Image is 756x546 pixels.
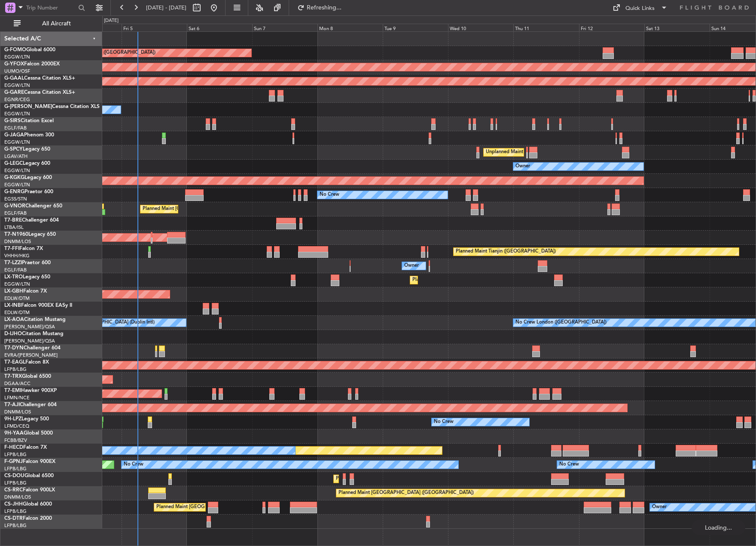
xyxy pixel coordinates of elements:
[434,416,454,429] div: No Crew
[456,245,556,258] div: Planned Maint Tianjin ([GEOGRAPHIC_DATA])
[4,267,27,273] a: EGLF/FAB
[4,224,24,231] a: LTBA/ISL
[4,374,22,379] span: T7-TRX
[4,125,27,131] a: EGLF/FAB
[4,402,20,407] span: T7-AJI
[412,274,469,287] div: Planned Maint Dusseldorf
[4,431,24,436] span: 9H-YAA
[4,204,62,209] a: G-VNORChallenger 650
[4,275,23,280] span: LX-TRO
[252,24,317,31] div: Sun 7
[4,246,43,251] a: T7-FFIFalcon 7X
[4,167,30,174] a: EGGW/LTN
[4,133,24,138] span: G-JAGA
[4,395,30,401] a: LFMN/NCE
[4,218,59,223] a: T7-BREChallenger 604
[4,402,57,407] a: T7-AJIChallenger 604
[4,380,30,387] a: DGAA/ACC
[383,24,448,31] div: Tue 9
[4,189,24,194] span: G-ENRG
[4,516,52,521] a: CS-DTRFalcon 2000
[4,303,72,308] a: LX-INBFalcon 900EX EASy II
[293,1,345,15] button: Refreshing...
[4,246,19,251] span: T7-FFI
[4,47,55,52] a: G-FOMOGlobal 6000
[625,4,655,13] div: Quick Links
[4,345,24,351] span: T7-DYN
[4,331,22,336] span: D-IJHO
[404,259,419,272] div: Owner
[448,24,513,31] div: Wed 10
[4,459,55,464] a: F-GPNJFalcon 900EX
[4,487,23,493] span: CS-RRC
[4,147,50,152] a: G-SPCYLegacy 650
[4,522,27,529] a: LFPB/LBG
[4,182,30,188] a: EGGW/LTN
[4,260,51,265] a: T7-LZZIPraetor 600
[4,445,47,450] a: F-HECDFalcon 7X
[4,502,52,507] a: CS-JHHGlobal 6000
[4,423,29,429] a: LFMD/CEQ
[4,416,49,422] a: 9H-LPZLegacy 500
[4,317,24,322] span: LX-AOA
[652,501,667,514] div: Owner
[4,289,23,294] span: LX-GBH
[4,118,54,123] a: G-SIRSCitation Excel
[559,458,579,471] div: No Crew
[4,54,30,60] a: EGGW/LTN
[4,487,55,493] a: CS-RRCFalcon 900LX
[692,520,745,535] div: Loading...
[608,1,672,15] button: Quick Links
[4,238,31,245] a: DNMM/LOS
[4,437,27,444] a: FCBB/BZV
[4,218,22,223] span: T7-BRE
[4,161,50,166] a: G-LEGCLegacy 600
[4,374,51,379] a: T7-TRXGlobal 6500
[4,409,31,415] a: DNMM/LOS
[4,76,75,81] a: G-GAALCessna Citation XLS+
[4,338,55,344] a: [PERSON_NAME]/QSA
[4,331,64,336] a: D-IJHOCitation Mustang
[4,133,54,138] a: G-JAGAPhenom 300
[4,196,27,202] a: EGSS/STN
[317,24,383,31] div: Mon 8
[4,82,30,89] a: EGGW/LTN
[4,303,21,308] span: LX-INB
[4,445,23,450] span: F-HECD
[4,189,53,194] a: G-ENRGPraetor 600
[4,416,21,422] span: 9H-LPZ
[4,139,30,145] a: EGGW/LTN
[122,24,187,31] div: Fri 5
[4,494,31,500] a: DNMM/LOS
[336,472,471,485] div: Planned Maint [GEOGRAPHIC_DATA] ([GEOGRAPHIC_DATA])
[4,275,50,280] a: LX-TROLegacy 650
[4,281,30,287] a: EGGW/LTN
[4,210,27,216] a: EGLF/FAB
[4,68,30,74] a: UUMO/OSF
[4,388,21,393] span: T7-EMI
[4,352,58,358] a: EVRA/[PERSON_NAME]
[486,146,625,159] div: Unplanned Maint [GEOGRAPHIC_DATA] ([PERSON_NAME] Intl)
[4,118,21,123] span: G-SIRS
[4,431,53,436] a: 9H-YAAGlobal 5000
[187,24,252,31] div: Sat 6
[4,295,30,302] a: EDLW/DTM
[4,473,24,478] span: CS-DOU
[4,204,25,209] span: G-VNOR
[644,24,710,31] div: Sat 13
[4,175,24,180] span: G-KGKG
[4,96,30,103] a: EGNR/CEG
[4,62,60,67] a: G-YFOXFalcon 2000EX
[4,76,24,81] span: G-GAAL
[4,516,23,521] span: CS-DTR
[4,153,27,160] a: LGAV/ATH
[4,345,61,351] a: T7-DYNChallenger 604
[4,360,25,365] span: T7-EAGL
[4,480,27,486] a: LFPB/LBG
[4,502,23,507] span: CS-JHH
[124,458,143,471] div: No Crew
[4,90,75,95] a: G-GARECessna Citation XLS+
[4,232,28,237] span: T7-N1960
[320,188,339,201] div: No Crew
[4,317,66,322] a: LX-AOACitation Mustang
